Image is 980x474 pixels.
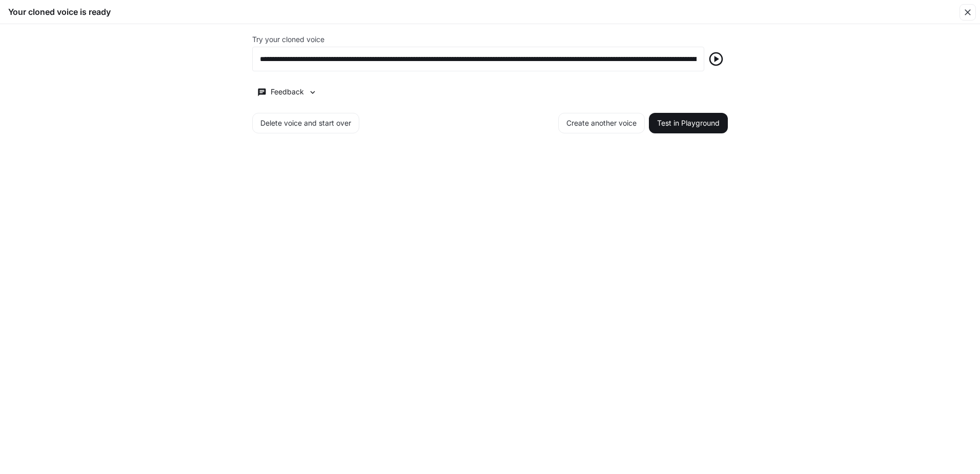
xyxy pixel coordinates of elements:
[252,36,324,43] p: Try your cloned voice
[649,113,728,133] button: Test in Playground
[558,113,645,133] button: Create another voice
[252,84,322,101] button: Feedback
[8,6,111,17] h5: Your cloned voice is ready
[252,113,359,133] button: Delete voice and start over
